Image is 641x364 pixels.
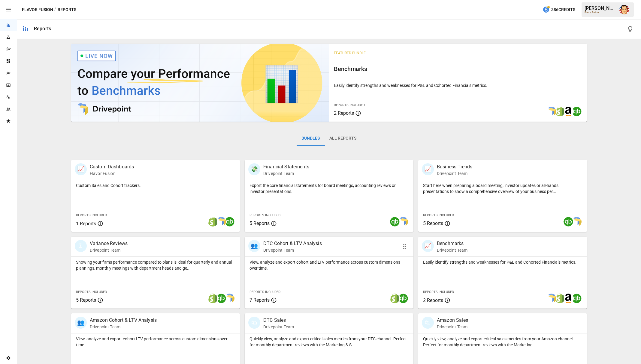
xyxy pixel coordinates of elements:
[248,163,260,175] div: 💸
[423,290,454,294] span: Reports Included
[216,217,226,226] img: smart model
[437,317,468,324] p: Amazon Sales
[423,220,443,226] span: 5 Reports
[248,317,260,329] div: 🛍
[225,294,234,303] img: smart model
[75,163,87,175] div: 📈
[263,324,294,330] p: Drivepoint Team
[422,163,434,175] div: 📈
[249,290,280,294] span: Reports Included
[547,294,556,303] img: smart model
[334,103,365,107] span: Reports Included
[263,240,322,247] p: DTC Cohort & LTV Analysis
[422,317,434,329] div: 🛍
[76,290,107,294] span: Reports Included
[572,294,582,303] img: quickbooks
[619,5,629,14] img: Austin Gardner-Smith
[437,170,472,176] p: Drivepoint Team
[90,240,128,247] p: Variance Reviews
[76,213,107,217] span: Reports Included
[90,170,134,176] p: Flavor Fusion
[208,294,218,303] img: shopify
[572,107,582,116] img: quickbooks
[263,170,309,176] p: Drivepoint Team
[75,317,87,329] div: 👥
[76,336,235,348] p: View, analyze and export cohort LTV performance across custom dimensions over time.
[398,294,408,303] img: quickbooks
[540,4,578,15] button: 386Credits
[564,217,573,226] img: quickbooks
[334,82,582,88] p: Easily identify strengths and weaknesses for P&L and Cohorted Financials metrics.
[437,324,468,330] p: Drivepoint Team
[76,182,235,188] p: Custom Sales and Cohort trackers.
[263,317,294,324] p: DTC Sales
[249,213,280,217] span: Reports Included
[555,107,565,116] img: shopify
[334,110,354,116] span: 2 Reports
[225,217,234,226] img: quickbooks
[90,247,128,253] p: Drivepoint Team
[422,240,434,252] div: 📈
[390,294,400,303] img: shopify
[423,259,582,265] p: Easily identify strengths and weaknesses for P&L and Cohorted Financials metrics.
[76,259,235,271] p: Showing your firm's performance compared to plans is ideal for quarterly and annual plannings, mo...
[22,6,53,13] button: Flavor Fusion
[249,259,409,271] p: View, analyze and export cohort and LTV performance across custom dimensions over time.
[564,294,573,303] img: amazon
[437,247,467,253] p: Drivepoint Team
[616,1,633,18] button: Austin Gardner-Smith
[297,131,325,146] button: Bundles
[437,163,472,170] p: Business Trends
[54,6,56,13] div: /
[90,324,157,330] p: Drivepoint Team
[216,294,226,303] img: quickbooks
[76,297,96,303] span: 5 Reports
[263,163,309,170] p: Financial Statements
[90,317,157,324] p: Amazon Cohort & LTV Analysis
[423,336,582,348] p: Quickly view, analyze and export critical sales metrics from your Amazon channel. Perfect for mon...
[249,336,409,348] p: Quickly view, analyze and export critical sales metrics from your DTC channel. Perfect for monthl...
[564,107,573,116] img: amazon
[34,26,51,31] div: Reports
[423,182,582,194] p: Start here when preparing a board meeting, investor updates or all-hands presentations to show a ...
[249,182,409,194] p: Export the core financial statements for board meetings, accounting reviews or investor presentat...
[547,107,556,116] img: smart model
[325,131,361,146] button: All Reports
[75,240,87,252] div: 🗓
[90,163,134,170] p: Custom Dashboards
[555,294,565,303] img: shopify
[585,11,616,14] div: Flavor Fusion
[423,213,454,217] span: Reports Included
[71,44,329,122] img: video thumbnail
[572,217,582,226] img: smart model
[398,217,408,226] img: smart model
[76,221,96,226] span: 1 Reports
[248,240,260,252] div: 👥
[437,240,467,247] p: Benchmarks
[551,6,575,13] span: 386 Credits
[249,220,270,226] span: 5 Reports
[334,64,582,74] h6: Benchmarks
[585,5,616,11] div: [PERSON_NAME]
[249,297,270,303] span: 7 Reports
[334,51,366,55] span: Featured Bundle
[208,217,218,226] img: shopify
[423,297,443,303] span: 2 Reports
[263,247,322,253] p: Drivepoint Team
[390,217,400,226] img: quickbooks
